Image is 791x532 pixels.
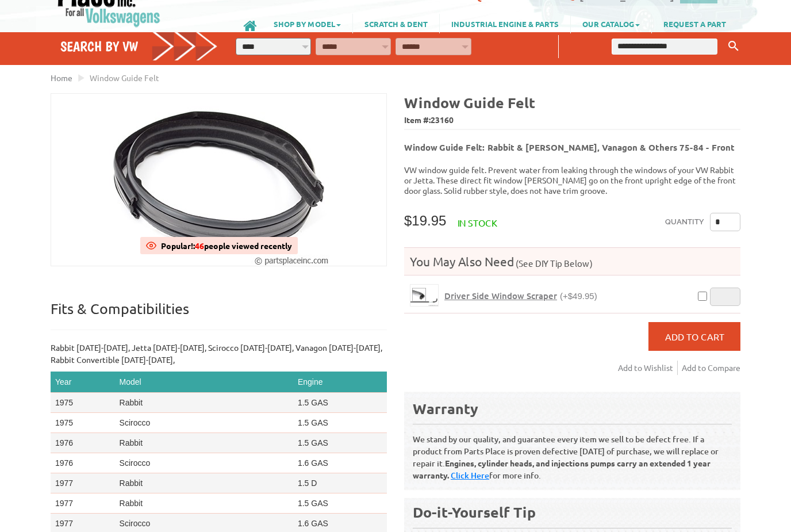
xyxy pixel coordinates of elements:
td: Rabbit [115,474,293,494]
b: Do-it-Yourself Tip [413,503,536,522]
span: Driver Side Window Scraper [444,290,557,302]
span: Item #: [404,113,740,129]
a: INDUSTRIAL ENGINE & PARTS [440,14,570,34]
a: SCRATCH & DENT [353,14,439,34]
b: Window Guide Felt [404,94,535,112]
h4: Search by VW [60,39,218,55]
span: (See DIY Tip Below) [514,258,593,269]
p: Fits & Compatibilities [51,300,387,331]
a: REQUEST A PART [652,14,738,34]
td: 1977 [51,474,115,494]
button: Add to Cart [648,323,740,351]
td: 1.5 GAS [293,494,387,514]
img: View [146,241,156,251]
a: Add to Wishlist [618,361,678,376]
a: SHOP BY MODEL [262,14,352,34]
td: 1975 [51,393,115,414]
a: Driver Side Window Scraper [410,285,439,307]
span: 23160 [431,115,454,125]
th: Model [115,372,293,393]
td: 1.6 GAS [293,454,387,474]
span: In stock [458,217,497,229]
a: OUR CATALOG [571,14,651,34]
td: 1976 [51,454,115,474]
td: Rabbit [115,393,293,414]
td: 1.5 GAS [293,393,387,414]
a: Add to Compare [682,361,740,376]
a: Home [51,73,72,83]
span: Add to Cart [665,331,724,343]
p: We stand by our quality, and guarantee every item we sell to be defect free. If a product from Pa... [413,424,732,482]
b: Window Guide Felt: Rabbit & [PERSON_NAME], Vanagon & Others 75-84 - Front [404,142,735,154]
button: Keyword Search [725,37,742,56]
label: Quantity [665,213,704,232]
td: Rabbit [115,434,293,454]
th: Engine [293,372,387,393]
td: 1975 [51,414,115,434]
div: Popular!: people viewed recently [161,238,292,255]
td: Scirocco [115,414,293,434]
span: 46 [195,241,204,251]
td: 1976 [51,434,115,454]
div: Warranty [413,400,732,419]
td: 1.5 GAS [293,414,387,434]
span: $19.95 [404,213,446,229]
span: Window Guide Felt [90,73,159,83]
img: Window Guide Felt [109,94,329,266]
span: (+$49.95) [560,292,597,301]
b: Engines, cylinder heads, and injections pumps carry an extended 1 year warranty. [413,458,711,481]
td: 1.5 D [293,474,387,494]
td: Scirocco [115,454,293,474]
td: 1.5 GAS [293,434,387,454]
td: 1977 [51,494,115,514]
h4: You May Also Need [404,254,740,270]
img: Driver Side Window Scraper [410,285,438,307]
td: Rabbit [115,494,293,514]
th: Year [51,372,115,393]
p: VW window guide felt. Prevent water from leaking through the windows of your VW Rabbit or Jetta. ... [404,165,740,196]
p: Rabbit [DATE]-[DATE], Jetta [DATE]-[DATE], Scirocco [DATE]-[DATE], Vanagon [DATE]-[DATE], Rabbit ... [51,342,387,366]
a: Click Here [451,470,489,481]
a: Driver Side Window Scraper(+$49.95) [444,291,597,302]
